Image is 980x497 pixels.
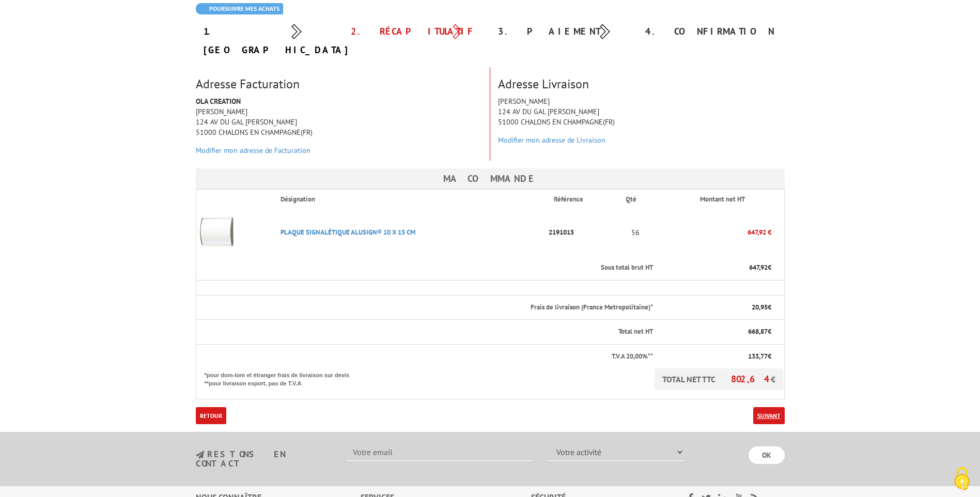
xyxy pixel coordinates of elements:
[196,451,204,459] img: newsletter.jpg
[662,352,771,362] p: €
[281,228,415,237] a: PLAQUE SIGNALéTIQUE ALUSIGN® 10 X 15 CM
[654,223,771,241] p: 647,92 €
[944,462,980,497] button: Cookies (fenêtre modale)
[749,446,785,464] input: OK
[196,256,654,280] th: Sous total brut HT
[205,352,654,362] p: T.V.A 20,00%**
[731,373,771,385] span: 802,64
[748,327,768,336] span: 668,87
[546,223,617,241] p: 2191015
[637,22,785,41] div: 4. Confirmation
[617,209,655,256] td: 56
[196,168,785,189] h3: Ma commande
[949,466,975,492] img: Cookies (fenêtre modale)
[196,77,482,91] h3: Adresse Facturation
[655,368,783,390] p: TOTAL NET TTC €
[196,320,654,345] th: Total net HT
[196,212,238,253] img: PLAQUE SIGNALéTIQUE ALUSIGN® 10 X 15 CM
[272,190,546,209] th: Désignation
[662,195,783,205] p: Montant net HT
[662,263,771,273] p: €
[546,190,617,209] th: Référence
[196,97,241,106] strong: OLA CREATION
[343,22,490,41] div: 2. Récapitulatif
[188,96,490,161] div: [PERSON_NAME] 124 AV DU GAL [PERSON_NAME] 51000 CHALONS EN CHAMPAGNE(FR)
[196,3,283,14] a: Poursuivre mes achats
[617,190,655,209] th: Qté
[204,25,350,56] a: 1. [GEOGRAPHIC_DATA]
[498,135,605,145] a: Modifier mon adresse de Livraison
[662,327,771,337] p: €
[498,77,785,91] h3: Adresse Livraison
[662,303,771,313] p: €
[196,146,310,155] a: Modifier mon adresse de Facturation
[490,22,637,41] div: 3. Paiement
[748,352,768,361] span: 133,77
[196,295,654,320] th: Frais de livraison (France Metropolitaine)*
[752,303,768,312] span: 20,95
[196,450,332,468] h3: restons en contact
[205,368,360,387] p: *pour dom-tom et étranger frais de livraison sur devis **pour livraison export, pas de T.V.A
[196,407,226,424] a: Retour
[749,263,768,272] span: 647,92
[753,407,785,424] a: Suivant
[347,443,533,461] input: Votre email
[490,96,792,150] div: [PERSON_NAME] 124 AV DU GAL [PERSON_NAME] 51000 CHALONS EN CHAMPAGNE(FR)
